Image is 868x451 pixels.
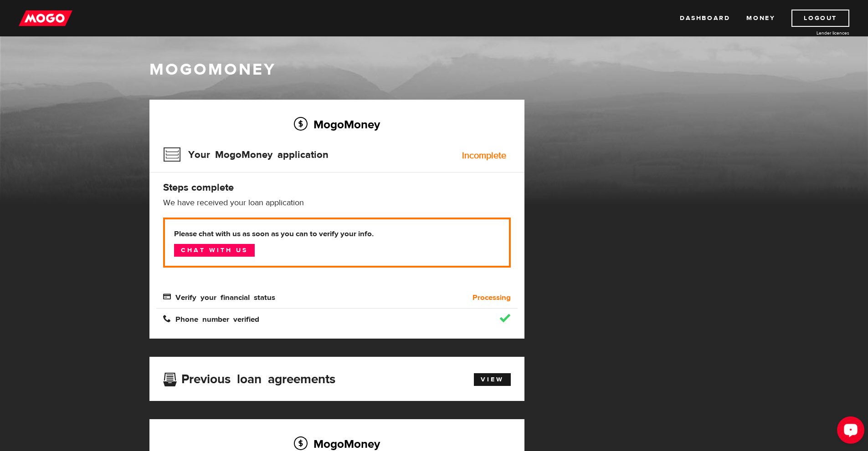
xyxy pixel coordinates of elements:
span: Phone number verified [163,314,259,322]
span: Verify your financial status [163,293,275,300]
h1: MogoMoney [149,60,719,79]
b: Please chat with us as soon as you can to verify your info. [174,228,500,239]
a: Logout [791,10,849,27]
a: Chat with us [174,244,255,257]
iframe: LiveChat chat widget [830,413,868,451]
h4: Steps complete [163,181,511,194]
img: mogo_logo-11ee424be714fa7cbb0f0f49df9e16ec.png [19,10,72,27]
a: Dashboard [680,10,730,27]
div: Incomplete [462,151,506,160]
h3: Your MogoMoney application [163,143,329,167]
h2: MogoMoney [163,115,511,134]
a: Lender licences [781,30,849,36]
p: We have received your loan application [163,198,511,208]
h3: Previous loan agreements [163,372,335,384]
a: View [474,373,511,386]
b: Processing [473,292,511,303]
a: Money [746,10,775,27]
